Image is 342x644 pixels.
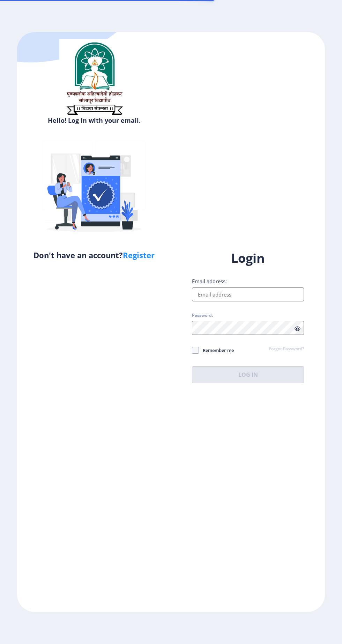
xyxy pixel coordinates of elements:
[22,116,166,125] h6: Hello! Log in with your email.
[59,39,129,118] img: sulogo.png
[22,249,166,261] h5: Don't have an account?
[192,278,227,285] label: Email address:
[123,250,155,260] a: Register
[192,313,213,318] label: Password:
[199,346,234,354] span: Remember me
[192,287,304,301] input: Email address
[269,346,304,352] a: Forgot Password?
[192,366,304,383] button: Log In
[33,127,155,249] img: Verified-rafiki.svg
[192,250,304,267] h1: Login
